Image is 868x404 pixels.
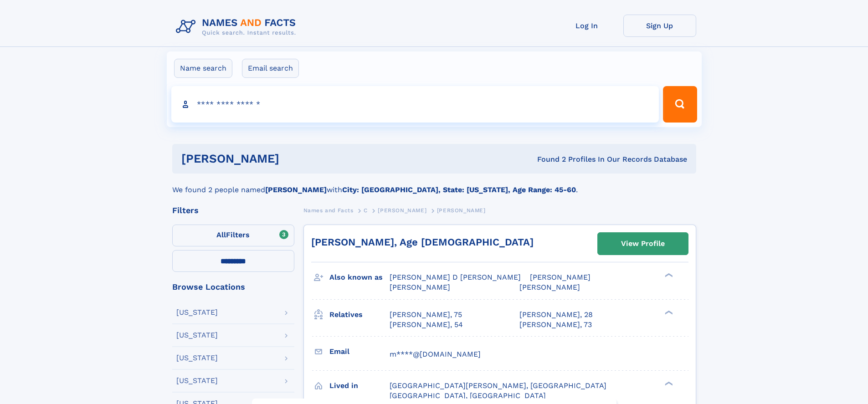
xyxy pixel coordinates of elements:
[663,272,673,278] div: ❯
[176,377,218,384] div: [US_STATE]
[265,185,327,194] b: [PERSON_NAME]
[390,273,521,281] span: [PERSON_NAME] D [PERSON_NAME]
[216,230,226,239] span: All
[174,59,232,78] label: Name search
[390,310,462,320] a: [PERSON_NAME], 75
[311,236,534,248] a: [PERSON_NAME], Age [DEMOGRAPHIC_DATA]
[172,225,294,246] label: Filters
[242,59,299,78] label: Email search
[172,283,294,291] div: Browse Locations
[364,205,368,216] a: C
[172,206,294,215] div: Filters
[329,307,390,322] h3: Relatives
[663,380,673,386] div: ❯
[390,381,606,390] span: [GEOGRAPHIC_DATA][PERSON_NAME], [GEOGRAPHIC_DATA]
[176,309,218,316] div: [US_STATE]
[172,174,696,195] div: We found 2 people named with .
[329,270,390,285] h3: Also known as
[378,205,426,216] a: [PERSON_NAME]
[176,332,218,339] div: [US_STATE]
[378,207,426,214] span: [PERSON_NAME]
[390,320,463,330] a: [PERSON_NAME], 54
[663,86,697,123] button: Search Button
[437,207,486,214] span: [PERSON_NAME]
[519,310,593,320] a: [PERSON_NAME], 28
[172,15,303,39] img: Logo Names and Facts
[390,391,546,400] span: [GEOGRAPHIC_DATA], [GEOGRAPHIC_DATA]
[390,283,450,291] span: [PERSON_NAME]
[623,15,696,37] a: Sign Up
[364,207,368,214] span: C
[519,283,580,291] span: [PERSON_NAME]
[176,354,218,362] div: [US_STATE]
[181,153,408,164] h1: [PERSON_NAME]
[171,86,659,123] input: search input
[621,233,665,254] div: View Profile
[342,185,576,194] b: City: [GEOGRAPHIC_DATA], State: [US_STATE], Age Range: 45-60
[530,273,591,281] span: [PERSON_NAME]
[519,320,592,330] a: [PERSON_NAME], 73
[303,205,354,216] a: Names and Facts
[329,378,390,394] h3: Lived in
[408,154,687,164] div: Found 2 Profiles In Our Records Database
[598,233,688,255] a: View Profile
[663,309,673,315] div: ❯
[329,344,390,359] h3: Email
[550,15,623,37] a: Log In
